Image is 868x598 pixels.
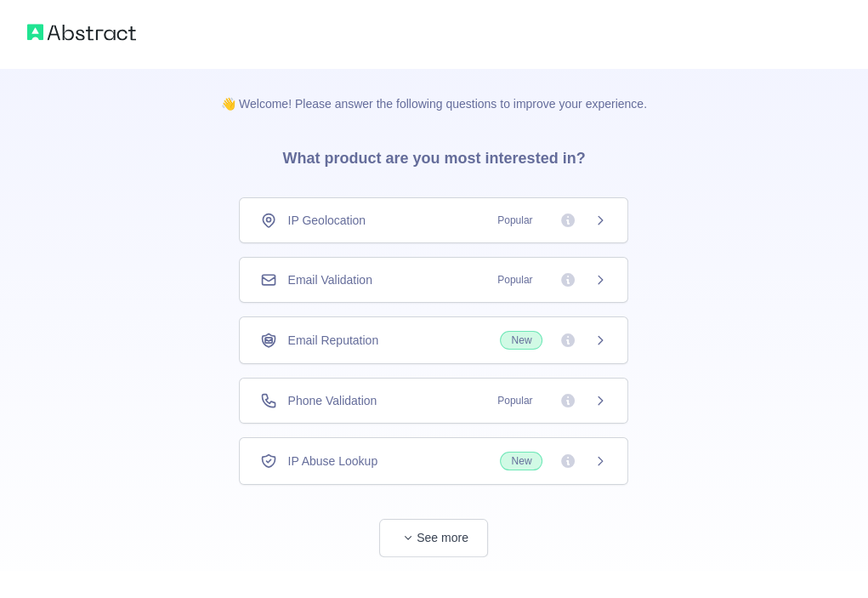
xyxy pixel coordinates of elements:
[500,331,542,350] span: New
[487,212,542,229] span: Popular
[487,271,542,288] span: Popular
[255,112,612,197] h3: What product are you most interested in?
[287,332,378,349] span: Email Reputation
[500,452,542,470] span: New
[379,519,488,557] button: See more
[287,212,366,229] span: IP Geolocation
[287,453,377,470] span: IP Abuse Lookup
[287,392,377,409] span: Phone Validation
[194,68,674,112] p: 👋 Welcome! Please answer the following questions to improve your experience.
[487,392,542,409] span: Popular
[27,20,136,44] img: Abstract logo
[287,271,372,288] span: Email Validation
